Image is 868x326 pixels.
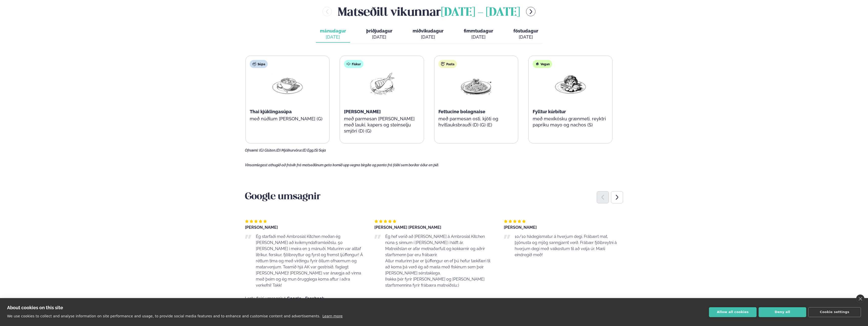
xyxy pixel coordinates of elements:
span: þriðjudagur [366,28,392,34]
p: með parmesan osti, kjöti og hvítlauksbrauði (D) (G) (E) [438,116,514,128]
button: Cookie settings [808,307,861,317]
button: fimmtudagur [DATE] [460,26,497,43]
div: [DATE] [320,34,346,40]
img: Fish.png [365,72,398,96]
span: Thai kjúklingasúpa [250,109,292,114]
div: Previous slide [597,191,609,203]
span: (E) Egg, [302,148,314,152]
button: mánudagur [DATE] [316,26,350,43]
p: með mexíkósku grænmeti, reyktri papriku mayo og nachos (S) [533,116,608,128]
span: mánudagur [320,28,346,34]
img: Vegan.svg [535,62,539,66]
div: [PERSON_NAME] [504,225,623,230]
div: [PERSON_NAME] [245,225,364,230]
img: Spagetti.png [460,72,492,96]
div: [DATE] [513,34,538,40]
div: Next slide [611,191,623,203]
button: miðvikudagur [DATE] [409,26,448,43]
span: Fettucine bolognaise [438,109,485,114]
span: miðvikudagur [413,28,443,34]
button: þriðjudagur [DATE] [362,26,396,43]
span: [DATE] - [DATE] [441,7,520,18]
a: Facebook [305,297,324,301]
p: með parmesan [PERSON_NAME] með lauki, kapers og steinselju smjöri (D) (G) [344,116,419,134]
span: föstudagur [513,28,538,34]
p: Þakka þér fyrir [PERSON_NAME] og [PERSON_NAME] starfsmennina fyrir frábæra matreiðslu:) [385,276,494,288]
img: Vegan.png [554,72,587,96]
button: Allow all cookies [709,307,757,317]
img: soup.svg [252,62,256,66]
span: 10/10 hádegismatur á hverjum degi. Frábært mat, þjónusta og mjög sanngjarnt verð. Frábær fjölbrey... [515,234,617,257]
div: Vegan [533,60,552,68]
div: [DATE] [464,34,493,40]
a: Google - [287,297,304,301]
p: með núðlum [PERSON_NAME] (G) [250,116,325,122]
a: close [856,295,864,303]
h3: Google umsagnir [245,191,623,203]
p: We use cookies to collect and analyse information on site performance and usage, to provide socia... [7,314,320,318]
span: (G) Glúten, [259,148,276,152]
img: pasta.svg [441,62,445,66]
div: Súpa [250,60,268,68]
div: [DATE] [366,34,392,40]
span: (S) Soja [314,148,326,152]
p: Ég hef verið að [PERSON_NAME] á Ambrosial Kitchen núna 5 sinnum í [PERSON_NAME] í hálft ár. [385,234,494,246]
span: Fylltur kúrbítur [533,109,566,114]
a: Learn more [322,314,343,318]
button: menu-btn-left [322,7,332,16]
div: Pasta [438,60,457,68]
span: Ofnæmi: [245,148,258,152]
img: Soup.png [271,72,304,96]
p: Matreiðslan er afar metnaðarfull og kokkarnir og aðrir starfsmenn þar eru frábærir. [385,246,494,258]
div: Fiskur [344,60,363,68]
button: föstudagur [DATE] [509,26,542,43]
span: [PERSON_NAME] [344,109,381,114]
span: (D) Mjólkurvörur, [276,148,302,152]
span: Vinsamlegast athugið að frávik frá matseðlinum geta komið upp vegna birgða og panta frá fólki sem... [245,163,439,167]
div: [DATE] [413,34,443,40]
strong: About cookies on this site [7,305,63,310]
div: [PERSON_NAME] [PERSON_NAME] [374,225,494,230]
h2: Matseðill vikunnar [338,3,520,20]
span: fimmtudagur [464,28,493,34]
p: Allur maturinn þar er ljúffengur en ef þú hefur tækifæri til að koma þá verð ég að mæla með fiski... [385,258,494,276]
button: Deny all [759,307,806,317]
span: Lestu fleiri umsagnir á [245,296,286,301]
button: menu-btn-right [526,7,535,16]
span: Ég starfaði með Ambrosial Kitchen meðan ég [PERSON_NAME] að kvikmyndaframleiðslu. 50 [PERSON_NAME... [256,234,363,288]
img: fish.svg [346,62,351,66]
